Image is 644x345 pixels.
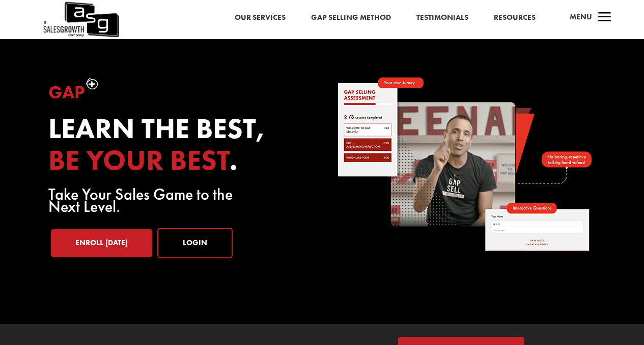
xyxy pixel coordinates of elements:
a: Resources [494,11,536,24]
a: Login [157,228,233,258]
a: Enroll [DATE] [51,229,152,257]
span: a [595,8,615,28]
a: Testimonials [416,11,468,24]
span: Gap [48,81,85,104]
span: be your best [48,142,230,178]
img: self-paced-sales-course-online [337,77,592,251]
span: Menu [570,12,592,22]
img: plus-symbol-white [86,77,98,89]
a: Our Services [235,11,286,24]
h2: Learn the best, . [48,113,307,181]
p: Take Your Sales Game to the Next Level. [48,189,307,213]
a: Gap Selling Method [311,11,391,24]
